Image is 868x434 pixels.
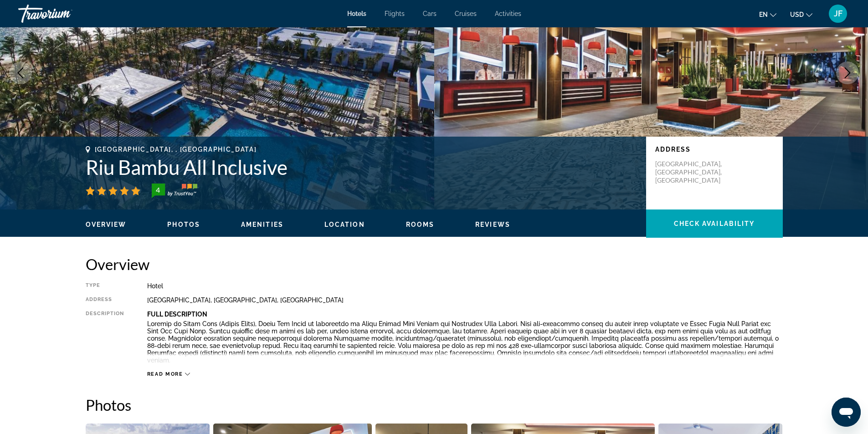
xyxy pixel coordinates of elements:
div: Address [86,296,124,304]
span: Read more [147,371,183,377]
h2: Photos [86,396,783,414]
a: Flights [385,10,405,17]
button: Previous image [9,61,32,84]
span: Overview [86,221,127,228]
button: Check Availability [646,209,783,238]
img: trustyou-badge-hor.svg [152,184,197,198]
span: Amenities [241,221,283,228]
p: Loremip do Sitam Cons (Adipis Elits), Doeiu Tem Incid ut laboreetdo ma Aliqu Enimad Mini Veniam q... [147,320,783,364]
a: Activities [495,10,521,17]
button: User Menu [826,4,850,23]
a: Travorium [18,2,109,26]
span: Rooms [406,221,435,228]
b: Full Description [147,311,207,318]
div: Type [86,282,124,290]
button: Reviews [475,220,510,229]
div: 4 [149,184,167,195]
iframe: Botón para iniciar la ventana de mensajería [832,398,861,427]
p: [GEOGRAPHIC_DATA], [GEOGRAPHIC_DATA], [GEOGRAPHIC_DATA] [655,160,728,184]
a: Cars [423,10,437,17]
button: Photos [167,220,200,229]
div: [GEOGRAPHIC_DATA], [GEOGRAPHIC_DATA], [GEOGRAPHIC_DATA] [147,296,783,304]
button: Change language [759,8,776,21]
div: Hotel [147,282,783,290]
span: Check Availability [674,220,755,227]
button: Amenities [241,220,283,229]
button: Rooms [406,220,435,229]
span: Location [324,221,365,228]
h2: Overview [86,255,783,273]
span: Photos [167,221,200,228]
span: JF [834,9,842,18]
span: [GEOGRAPHIC_DATA], , [GEOGRAPHIC_DATA] [95,146,257,153]
p: Address [655,146,774,153]
span: en [759,11,768,18]
h1: Riu Bambu All Inclusive [86,155,637,179]
button: Read more [147,371,190,378]
a: Cruises [455,10,477,17]
span: USD [790,11,804,18]
a: Hotels [347,10,366,17]
button: Next image [836,61,859,84]
button: Change currency [790,8,812,21]
div: Description [86,311,124,366]
button: Overview [86,220,127,229]
span: Reviews [475,221,510,228]
button: Location [324,220,365,229]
